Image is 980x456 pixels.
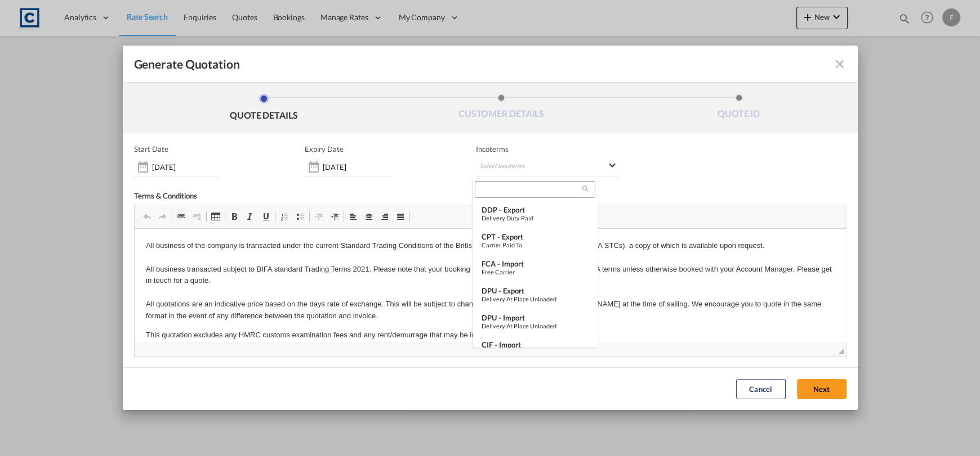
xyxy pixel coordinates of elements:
div: Delivery Duty Paid [482,214,589,222]
p: This quotation excludes any HMRC customs examination fees and any rent/demurrage that may be incu... [11,101,700,112]
div: CIF - import [482,340,589,349]
div: DPU - import [482,313,589,322]
body: Rich Text Editor, editor4 [11,11,700,131]
md-icon: icon-magnify [581,184,590,193]
div: Delivery at Place Unloaded [482,322,589,329]
p: All business of the company is transacted under the current Standard Trading Conditions of the Br... [11,11,700,93]
div: Carrier Paid to [482,241,589,249]
div: DDP - export [482,205,589,214]
div: FCA - import [482,259,589,268]
div: CPT - export [482,232,589,241]
div: DPU - export [482,286,589,295]
div: Free Carrier [482,268,589,276]
div: Delivery at Place Unloaded [482,295,589,303]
